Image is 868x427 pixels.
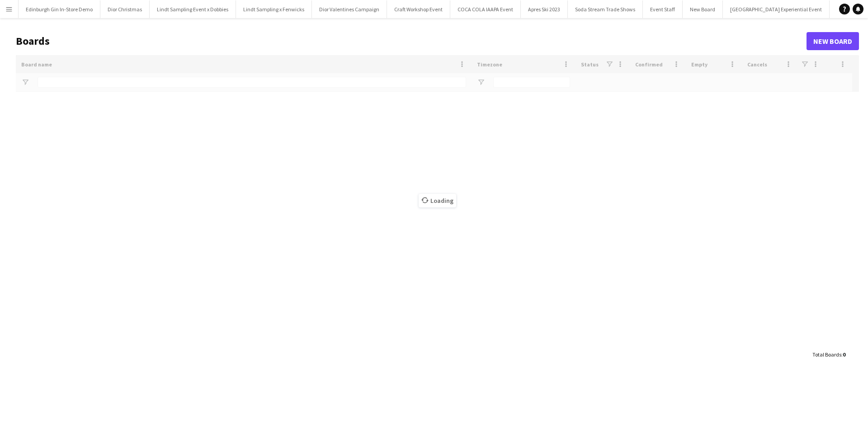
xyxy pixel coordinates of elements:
button: Apres Ski 2023 [521,0,568,18]
h1: Boards [16,34,807,48]
button: Lindt Sampling x Fenwicks [236,0,312,18]
button: Dior Valentines Campaign [312,0,387,18]
button: COCA COLA IAAPA Event [450,0,521,18]
button: [GEOGRAPHIC_DATA] Experiential Event [723,0,830,18]
button: Soda Stream Trade Shows [568,0,643,18]
button: Dior Christmas [100,0,150,18]
a: New Board [807,32,859,50]
button: Event Staff [643,0,683,18]
button: Edinburgh Gin In-Store Demo [19,0,100,18]
button: Craft Workshop Event [387,0,450,18]
span: 0 [843,351,845,358]
span: Loading [419,194,456,207]
button: Lindt Sampling Event x Dobbies [150,0,236,18]
button: New Board [683,0,723,18]
span: Total Boards [812,351,841,358]
div: : [812,346,845,363]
